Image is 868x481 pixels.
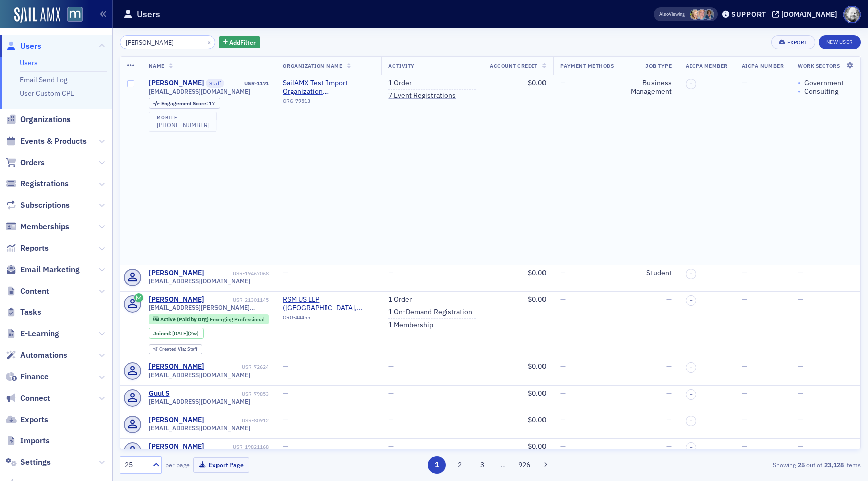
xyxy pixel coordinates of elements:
[666,389,672,398] span: —
[149,314,269,324] div: Active (Paid by Org): Active (Paid by Org): Emerging Professional
[388,389,394,398] span: —
[560,78,566,87] span: —
[666,362,672,371] span: —
[20,75,67,84] a: Email Send Log
[20,264,80,275] span: Email Marketing
[20,307,41,318] span: Tasks
[388,79,412,88] a: 1 Order
[528,442,546,451] span: $0.00
[798,87,801,96] span: •
[283,62,342,69] span: Organization Name
[149,424,250,432] span: [EMAIL_ADDRESS][DOMAIN_NAME]
[6,307,41,318] a: Tasks
[283,98,374,108] div: ORG-79513
[6,178,69,189] a: Registrations
[666,295,672,304] span: —
[690,271,693,277] span: –
[6,435,50,446] a: Imports
[631,79,672,96] div: Business Management
[149,344,202,355] div: Created Via: Staff
[120,35,215,49] input: Search…
[20,414,48,425] span: Exports
[6,157,45,168] a: Orders
[172,330,199,337] div: (2w)
[560,442,566,451] span: —
[149,442,204,451] div: [PERSON_NAME]
[229,38,256,47] span: Add Filter
[283,79,374,96] span: SailAMX Test Import Organization (Towson, MD)
[149,79,204,88] a: [PERSON_NAME]
[560,295,566,304] span: —
[206,444,269,450] div: USR-19821168
[560,415,566,424] span: —
[283,415,288,424] span: —
[6,414,48,425] a: Exports
[451,456,468,474] button: 2
[560,389,566,398] span: —
[20,221,69,232] span: Memberships
[621,460,861,469] div: Showing out of items
[20,457,51,468] span: Settings
[149,362,204,371] a: [PERSON_NAME]
[742,268,747,277] span: —
[787,40,808,45] div: Export
[496,460,510,469] span: …
[149,277,250,285] span: [EMAIL_ADDRESS][DOMAIN_NAME]
[659,11,685,18] span: Viewing
[6,286,49,297] a: Content
[137,8,160,20] h1: Users
[149,328,204,339] div: Joined: 2025-09-09 00:00:00
[798,62,840,69] span: Work Sectors
[798,415,803,424] span: —
[206,417,269,424] div: USR-80912
[388,91,456,100] a: 7 Event Registrations
[659,11,669,17] div: Also
[528,362,546,371] span: $0.00
[742,295,747,304] span: —
[161,100,209,107] span: Engagement Score :
[20,286,49,297] span: Content
[149,416,204,425] a: [PERSON_NAME]
[157,115,210,121] div: mobile
[474,456,491,474] button: 3
[645,62,672,69] span: Job Type
[819,35,861,49] a: New User
[20,435,50,446] span: Imports
[772,11,841,18] button: [DOMAIN_NAME]
[6,264,80,275] a: Email Marketing
[149,398,250,405] span: [EMAIL_ADDRESS][DOMAIN_NAME]
[686,62,727,69] span: AICPA Member
[161,101,215,106] div: 17
[798,442,803,451] span: —
[157,121,210,129] a: [PHONE_NUMBER]
[159,346,187,352] span: Created Via :
[6,221,69,232] a: Memberships
[528,415,546,424] span: $0.00
[226,80,269,87] div: USR-1191
[6,41,41,52] a: Users
[20,328,59,339] span: E-Learning
[6,457,51,468] a: Settings
[20,178,69,189] span: Registrations
[172,330,188,337] span: [DATE]
[528,295,546,304] span: $0.00
[388,62,414,69] span: Activity
[20,243,49,254] span: Reports
[206,270,269,277] div: USR-19467068
[516,456,533,474] button: 926
[149,269,204,278] div: [PERSON_NAME]
[283,295,374,313] a: RSM US LLP ([GEOGRAPHIC_DATA], [GEOGRAPHIC_DATA])
[798,79,801,88] span: •
[283,389,288,398] span: —
[666,415,672,424] span: —
[528,78,546,87] span: $0.00
[804,87,838,96] div: Consulting
[149,88,250,95] span: [EMAIL_ADDRESS][DOMAIN_NAME]
[6,200,70,211] a: Subscriptions
[388,295,412,304] a: 1 Order
[20,41,41,52] span: Users
[388,415,394,424] span: —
